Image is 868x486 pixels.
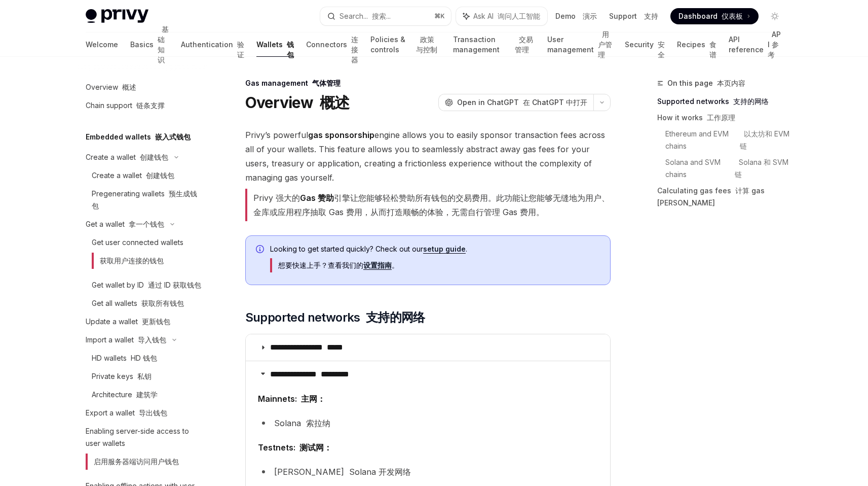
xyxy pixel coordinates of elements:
font: API 参考 [768,30,781,59]
font: 建筑学 [136,390,158,399]
a: Solana and SVM chains Solana 和 SVM 链 [665,154,791,183]
span: Dashboard [678,11,743,21]
font: 更新钱包 [142,317,170,326]
font: HD 钱包 [131,354,157,362]
div: HD wallets [92,352,157,364]
font: 导出钱包 [139,408,167,417]
div: Update a wallet [86,316,170,328]
a: How it works 工作原理 [657,110,791,126]
a: Private keys 私钥 [78,367,207,386]
font: 安全 [658,40,665,59]
img: light logo [86,9,148,23]
a: Basics 基础知识 [130,32,169,57]
font: 链条支撑 [136,101,165,110]
div: Get all wallets [92,297,184,309]
a: Export a wallet 导出钱包 [78,404,207,422]
a: Get user connected wallets获取用户连接的钱包 [78,233,207,276]
a: User management 用户管理 [547,32,613,57]
font: 本页内容 [717,79,745,87]
font: 支持的网络 [366,310,425,325]
font: 食谱 [709,40,716,59]
a: Connectors 连接器 [306,32,358,57]
font: 想要快速上手？查看我们的 。 [278,261,399,270]
span: Looking to get started quickly? Check out our . [270,244,600,276]
a: Security 安全 [625,32,665,57]
h1: Overview [245,93,350,112]
font: 概述 [320,93,350,112]
span: ⌘ K [434,12,445,20]
div: Get wallet by ID [92,279,201,291]
div: Export a wallet [86,407,167,419]
div: Get a wallet [86,218,164,230]
font: 嵌入式钱包 [155,132,191,141]
div: Create a wallet [92,169,174,182]
a: Authentication 验证 [181,32,244,57]
span: Privy’s powerful engine allows you to easily sponsor transaction fees across all of your wallets.... [245,128,611,225]
a: HD wallets HD 钱包 [78,349,207,367]
font: 在 ChatGPT 中打开 [523,98,587,107]
font: 气体管理 [312,79,341,87]
a: Chain support 链条支撑 [78,96,207,115]
font: 支持 [644,12,658,20]
font: Solana 和 SVM 链 [735,158,790,179]
div: Gas management [245,78,611,88]
li: Solana [258,416,598,430]
font: 询问人工智能 [498,12,540,20]
div: Enabling server-side access to user wallets [86,425,201,474]
font: 启用服务器端访问用户钱包 [94,457,179,466]
a: Demo 演示 [555,11,597,21]
a: Get all wallets 获取所有钱包 [78,294,207,313]
font: Privy 强大的 引擎让您能够轻松赞助所有钱包的交易费用。此功能让您能够无缝地为用户、金库或应用程序抽取 Gas 费用，从而打造顺畅的体验，无需自行管理 Gas 费用。 [253,193,610,217]
h5: Embedded wallets [86,131,191,143]
a: 设置指南 [363,261,392,270]
span: Ask AI [473,11,540,21]
font: 索拉纳 [306,418,330,428]
font: 搜索... [372,12,391,20]
a: Welcome [86,32,118,57]
font: 测试网： [299,442,332,453]
button: Toggle dark mode [767,8,783,24]
a: Update a wallet 更新钱包 [78,313,207,331]
font: 验证 [237,40,244,59]
a: setup guide [423,245,466,254]
strong: Testnets: [258,442,332,453]
font: 政策与控制 [416,35,437,54]
font: 概述 [122,83,136,91]
span: Open in ChatGPT [457,97,587,108]
font: 主网： [301,394,325,404]
font: 工作原理 [707,113,735,122]
font: 私钥 [137,372,152,380]
strong: gas sponsorship [308,130,374,140]
a: Dashboard 仪表板 [670,8,759,24]
div: Pregenerating wallets [92,188,201,212]
a: Pregenerating wallets 预生成钱包 [78,185,207,215]
div: Private keys [92,370,152,383]
div: Search... [339,10,391,22]
div: Import a wallet [86,334,166,346]
a: Supported networks 支持的网络 [657,93,791,110]
font: 创建钱包 [140,153,168,161]
font: 获取用户连接的钱包 [100,256,164,265]
font: 支持的网络 [733,97,769,106]
a: Ethereum and EVM chains 以太坊和 EVM 链 [665,126,791,154]
font: 获取所有钱包 [141,299,184,307]
a: Policies & controls 政策与控制 [370,32,441,57]
button: Open in ChatGPT 在 ChatGPT 中打开 [438,94,593,111]
font: 演示 [583,12,597,20]
div: Architecture [92,389,158,401]
div: Chain support [86,99,165,112]
strong: Gas 赞助 [300,193,334,203]
a: Calculating gas fees 计算 gas [PERSON_NAME] [657,183,791,211]
a: Recipes 食谱 [677,32,716,57]
font: Solana 开发网络 [349,467,411,477]
button: Ask AI 询问人工智能 [456,7,547,25]
font: 拿一个钱包 [129,220,164,228]
font: 用户管理 [598,30,612,59]
font: 创建钱包 [146,171,174,180]
strong: Mainnets: [258,394,325,404]
li: [PERSON_NAME] [258,465,598,479]
font: 基础知识 [158,25,169,64]
a: API reference API 参考 [729,32,782,57]
button: Search... 搜索...⌘K [320,7,451,25]
font: 导入钱包 [138,335,166,344]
